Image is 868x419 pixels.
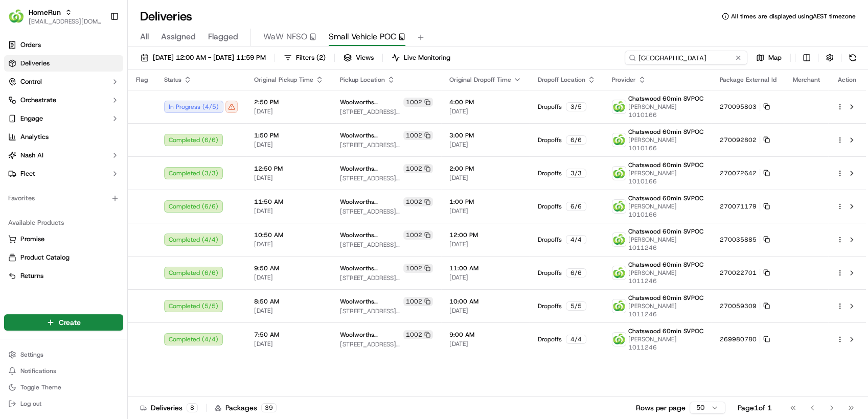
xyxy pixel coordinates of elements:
[20,132,49,142] span: Analytics
[836,76,858,84] div: Action
[720,169,770,177] button: 270072642
[720,136,770,144] button: 270092802
[254,273,324,282] span: [DATE]
[254,98,324,106] span: 2:50 PM
[628,261,703,269] span: Chatswood 60min SVPOC
[340,264,401,272] span: Woolworths [GEOGRAPHIC_DATA]
[187,403,198,412] div: 8
[612,167,626,180] img: ww.png
[720,202,770,211] button: 270071179
[738,403,772,413] div: Page 1 of 1
[161,31,196,43] span: Assigned
[20,351,43,359] span: Settings
[254,231,324,239] span: 10:50 AM
[340,207,433,216] span: [STREET_ADDRESS][PERSON_NAME]
[254,174,324,182] span: [DATE]
[254,141,324,149] span: [DATE]
[768,53,782,62] span: Map
[403,98,433,107] div: 1002
[449,76,511,84] span: Original Dropoff Time
[215,403,277,413] div: Packages
[404,53,450,62] span: Live Monitoring
[538,202,562,211] span: Dropoffs
[403,131,433,140] div: 1002
[628,294,703,302] span: Chatswood 60min SVPOC
[449,340,521,348] span: [DATE]
[20,114,43,123] span: Engage
[4,380,123,394] button: Toggle Theme
[449,307,521,315] span: [DATE]
[20,367,56,375] span: Notifications
[612,76,636,84] span: Provider
[636,403,686,413] p: Rows per page
[538,103,562,111] span: Dropoffs
[612,100,626,113] img: ww.png
[340,274,433,282] span: [STREET_ADDRESS][PERSON_NAME]
[566,268,586,277] div: 6 / 6
[731,12,856,20] span: All times are displayed using AEST timezone
[29,7,61,17] button: HomeRun
[4,397,123,411] button: Log out
[720,335,757,343] span: 269980780
[720,202,757,211] span: 270071179
[296,53,326,62] span: Filters
[340,331,401,339] span: Woolworths [GEOGRAPHIC_DATA]
[4,231,123,247] button: Promise
[720,302,757,310] span: 270059309
[566,102,586,111] div: 3 / 5
[340,340,433,348] span: [STREET_ADDRESS][PERSON_NAME]
[340,231,401,239] span: Woolworths [GEOGRAPHIC_DATA]
[4,37,123,53] a: Orders
[628,128,703,136] span: Chatswood 60min SVPOC
[566,202,586,211] div: 6 / 6
[625,51,747,65] input: Type to search
[449,141,521,149] span: [DATE]
[20,235,44,244] span: Promise
[449,165,521,173] span: 2:00 PM
[449,264,521,272] span: 11:00 AM
[4,55,123,72] a: Deliveries
[4,110,123,127] button: Engage
[340,98,401,106] span: Woolworths [GEOGRAPHIC_DATA]
[340,297,401,306] span: Woolworths [GEOGRAPHIC_DATA]
[628,103,703,119] span: [PERSON_NAME] 1010166
[4,4,106,29] button: HomeRunHomeRun[EMAIL_ADDRESS][DOMAIN_NAME]
[8,8,25,25] img: HomeRun
[140,31,149,43] span: All
[254,198,324,206] span: 11:50 AM
[254,76,313,84] span: Original Pickup Time
[254,340,324,348] span: [DATE]
[136,51,270,65] button: [DATE] 12:00 AM - [DATE] 11:59 PM
[720,236,770,244] button: 270035885
[793,76,820,84] span: Merchant
[566,335,586,344] div: 4 / 4
[751,51,786,65] button: Map
[628,236,703,252] span: [PERSON_NAME] 1011246
[4,314,123,331] button: Create
[316,53,326,62] span: ( 2 )
[403,230,433,240] div: 1002
[329,31,396,43] span: Small Vehicle POC
[254,207,324,215] span: [DATE]
[4,92,123,108] button: Orchestrate
[340,108,433,116] span: [STREET_ADDRESS][PERSON_NAME]
[612,133,626,147] img: ww.png
[254,240,324,248] span: [DATE]
[449,131,521,139] span: 3:00 PM
[449,198,521,206] span: 1:00 PM
[263,31,307,43] span: WaW NFSO
[612,299,626,313] img: ww.png
[403,197,433,206] div: 1002
[628,95,703,103] span: Chatswood 60min SVPOC
[29,17,102,26] span: [EMAIL_ADDRESS][DOMAIN_NAME]
[164,76,181,84] span: Status
[340,131,401,139] span: Woolworths [GEOGRAPHIC_DATA]
[628,136,703,152] span: [PERSON_NAME] 1010166
[20,400,41,408] span: Log out
[254,131,324,139] span: 1:50 PM
[449,98,521,106] span: 4:00 PM
[20,40,41,50] span: Orders
[720,236,757,244] span: 270035885
[339,51,378,65] button: Views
